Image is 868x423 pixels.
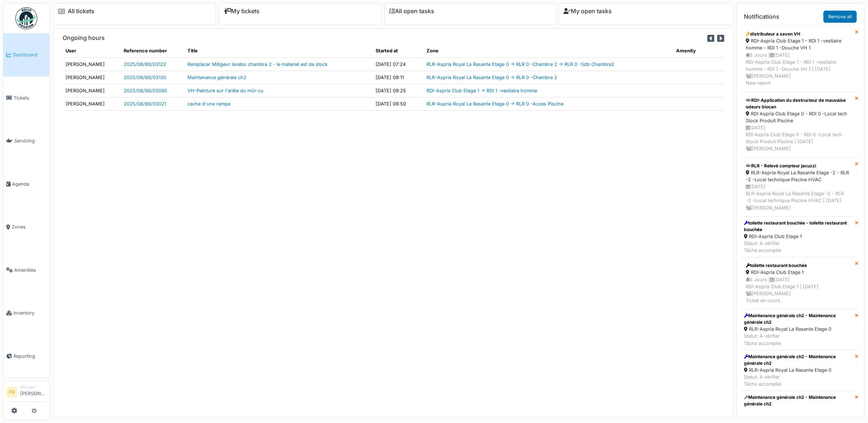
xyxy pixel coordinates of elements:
img: Badge_color-CXgf-gQk.svg [15,7,37,29]
a: Tickets [3,77,49,120]
a: Inventory [3,292,49,335]
a: RDI-Application du destructeur de mauvaise odeurs biocan RDI Aspria Club Etage 0 - RDI 0 -Local t... [741,92,855,157]
span: Tickets [14,94,46,101]
div: Statut: À vérifier Tâche accomplie [744,240,852,254]
td: [DATE] 09:50 [373,97,424,111]
div: Maintenance générale ch2 - Maintenance générale ch2 [744,353,852,367]
a: Maintenance générale ch2 - Maintenance générale ch2 RLR-Aspria Royal La Rasante Etage 0 Statut: À... [741,309,855,350]
th: Reference number [121,44,185,57]
div: toilette restaurant bouchée [746,262,850,269]
a: My open tasks [563,8,612,15]
h6: Notifications [744,13,779,20]
a: Zones [3,205,49,249]
a: Maintenance générale ch2 [187,75,246,80]
a: Reporting [3,335,49,378]
a: RLR - Relevé compteur jacuzzi RLR-Aspria Royal La Rasante Etage -2 - RLR -2 -Local technique Pisc... [741,157,855,216]
th: Title [185,44,373,57]
div: Maintenance générale ch2 - Maintenance générale ch2 [744,312,852,326]
div: Statut: À vérifier Tâche accomplie [744,374,852,387]
div: RDI-Aspria Club Etage 1 [744,233,852,240]
a: 2025/08/66/03130 [124,75,166,80]
div: RDI-Application du destructeur de mauvaise odeurs biocan [746,97,850,110]
a: VH-Peinture sur l'arête du mûr-cu [187,88,264,93]
div: RLR-Aspria Royal La Rasante Etage 0 [744,367,852,374]
li: PD [6,387,17,398]
span: Servicing [14,137,46,144]
a: 2025/08/66/03122 [124,62,166,67]
div: [DATE] RLR-Aspria Royal La Rasante Etage -2 - RLR -2 -Local technique Piscine HVAC | [DATE] [PERS... [746,183,850,211]
a: All tickets [68,8,94,15]
div: RLR-Aspria Royal La Rasante Etage -2 - RLR -2 -Local technique Piscine HVAC [746,169,850,183]
td: [DATE] 09:25 [373,84,424,97]
th: Zone [424,44,673,57]
a: PD Manager[PERSON_NAME] [6,384,46,402]
td: [PERSON_NAME] [63,84,121,97]
a: RLR-Aspria Royal La Rasante Etage 0 -> RLR 0 -Acces Piscine [426,101,563,107]
a: toilette restaurant bouchée - toilette restaurant bouchée RDI-Aspria Club Etage 1 Statut: À vérif... [741,216,855,257]
span: Inventory [14,309,46,316]
div: RLR-Aspria Royal La Rasante Etage 0 [744,326,852,333]
h6: Ongoing hours [63,34,105,41]
a: RLR-Aspria Royal La Rasante Etage 0 -> RLR 0 -Chambre 2 [426,75,557,80]
span: Zones [12,223,46,230]
a: All open tasks [389,8,434,15]
td: [DATE] 07:24 [373,57,424,71]
a: Remplacer Mitigeur lavabo chambre 2 - le materiel est de stock [187,62,328,67]
div: toilette restaurant bouchée - toilette restaurant bouchée [744,220,852,233]
a: distributeur a savon VH RDI-Aspria Club Etage 1 - RDI 1 -vestiaire homme - RDI 1 -Douche VH 1 5 J... [741,26,855,92]
div: RDI Aspria Club Etage 0 - RDI 0 -Local tech Stock Produit Piscine [746,110,850,124]
a: Servicing [3,119,49,163]
a: 2025/08/66/03021 [124,101,166,107]
div: Manager [20,384,46,390]
div: Maintenance générale ch2 - Maintenance générale ch2 [744,394,852,407]
a: RDI-Aspria Club Etage 1 -> RDI 1 -vestiaire homme [426,88,537,93]
div: distributeur a savon VH [746,31,850,37]
a: Dashboard [3,33,49,77]
a: Maintenance générale ch2 - Maintenance générale ch2 RLR-Aspria Royal La Rasante Etage 0 Statut: À... [741,350,855,391]
div: RDI-Aspria Club Etage 1 [746,269,850,276]
a: Amenities [3,249,49,292]
th: Started at [373,44,424,57]
a: RLR-Aspria Royal La Rasante Etage 0 -> RLR 0 -Chambre 2 -> RLR 0 -Sdb Chambre2 [426,62,614,67]
span: Amenities [14,267,46,274]
td: [DATE] 09:11 [373,71,424,84]
div: [DATE] RDI Aspria Club Etage 0 - RDI 0 -Local tech Stock Produit Piscine | [DATE] [PERSON_NAME] [746,124,850,152]
span: Reporting [14,353,46,360]
div: 5 Jours | [DATE] RDI-Aspria Club Etage 1 | [DATE] [PERSON_NAME] Ticket en cours [746,276,850,304]
li: [PERSON_NAME] [20,384,46,400]
span: Dashboard [13,51,46,58]
div: RLR - Relevé compteur jacuzzi [746,163,850,169]
a: Remove all [823,11,857,23]
td: [PERSON_NAME] [63,97,121,111]
th: Amenity [673,44,724,57]
span: Agenda [12,181,46,188]
a: toilette restaurant bouchée RDI-Aspria Club Etage 1 5 Jours |[DATE]RDI-Aspria Club Etage 1 | [DAT... [741,257,855,309]
span: translation missing: en.shared.user [66,48,76,53]
div: RDI-Aspria Club Etage 1 - RDI 1 -vestiaire homme - RDI 1 -Douche VH 1 [746,37,850,51]
a: cache d'une rampe [187,101,230,107]
div: 5 Jours | [DATE] RDI-Aspria Club Etage 1 - RDI 1 -vestiaire homme - RDI 1 -Douche VH 1 | [DATE] [... [746,52,850,87]
a: My tickets [224,8,260,15]
a: Agenda [3,163,49,206]
td: [PERSON_NAME] [63,71,121,84]
a: 2025/08/66/03085 [124,88,167,93]
div: Statut: À vérifier Tâche accomplie [744,333,852,346]
td: [PERSON_NAME] [63,57,121,71]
